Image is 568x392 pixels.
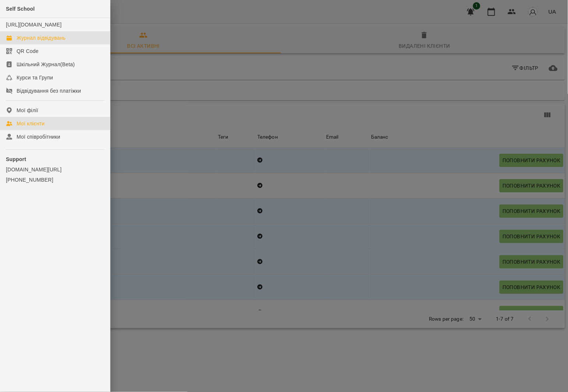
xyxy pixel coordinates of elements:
div: Мої співробітники [17,133,60,140]
div: QR Code [17,47,39,55]
div: Відвідування без платіжки [17,87,81,95]
div: Журнал відвідувань [17,34,66,42]
a: [DOMAIN_NAME][URL] [6,166,104,173]
span: Self School [6,6,35,12]
div: Мої клієнти [17,120,45,127]
p: Support [6,156,104,163]
a: [URL][DOMAIN_NAME] [6,22,61,28]
a: [PHONE_NUMBER] [6,176,104,183]
div: Курси та Групи [17,74,53,81]
div: Шкільний Журнал(Beta) [17,61,75,68]
div: Мої філії [17,107,38,114]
